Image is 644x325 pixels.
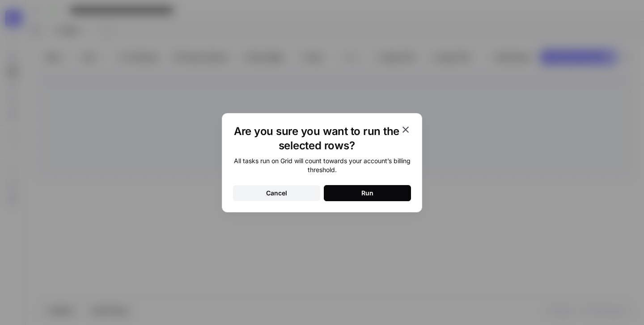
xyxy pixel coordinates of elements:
[233,124,400,153] h1: Are you sure you want to run the selected rows?
[361,189,373,198] div: Run
[324,185,411,201] button: Run
[233,156,411,174] div: All tasks run on Grid will count towards your account’s billing threshold.
[233,185,320,201] button: Cancel
[266,189,287,198] div: Cancel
